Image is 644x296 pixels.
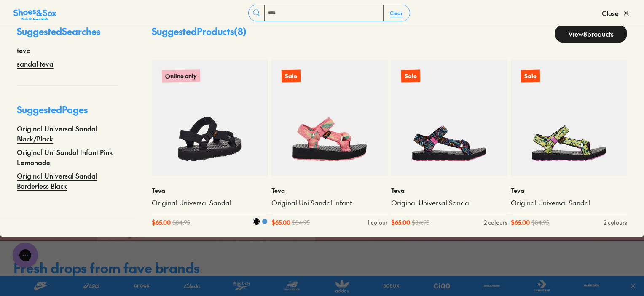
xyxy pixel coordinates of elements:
[8,240,42,271] iframe: Gorgias live chat messenger
[161,68,201,84] p: Online only
[368,218,388,227] div: 1 colour
[484,218,507,227] div: 2 colours
[511,218,530,227] span: $ 65.00
[555,24,627,43] a: View8products
[17,171,118,191] a: Original Universal Sandal Borderless Black
[172,218,190,227] span: $ 84.95
[17,147,118,167] a: Original Uni Sandal Infant Pink Lemonade
[602,8,619,18] span: Close
[17,45,31,55] a: teva
[292,218,310,227] span: $ 84.95
[152,60,268,176] a: Online only
[604,218,627,227] div: 2 colours
[13,8,56,21] img: SNS_Logo_Responsive.svg
[521,70,540,83] p: Sale
[383,5,410,21] button: Clear
[531,218,549,227] span: $ 84.95
[391,186,507,195] p: Teva
[391,60,507,176] a: Sale
[234,25,247,37] span: ( 8 )
[271,218,290,227] span: $ 65.00
[281,69,301,83] p: Sale
[17,24,118,45] p: Suggested Searches
[13,6,56,20] a: Shoes &amp; Sox
[271,186,388,195] p: Teva
[391,198,507,208] a: Original Universal Sandal
[602,4,631,22] button: Close
[152,24,247,43] p: Suggested Products
[391,218,410,227] span: $ 65.00
[511,186,627,195] p: Teva
[271,60,388,176] a: Sale
[152,198,268,208] a: Original Universal Sandal
[152,218,171,227] span: $ 65.00
[511,60,627,176] a: Sale
[271,198,388,208] a: Original Uni Sandal Infant
[152,186,268,195] p: Teva
[511,198,627,208] a: Original Universal Sandal
[412,218,429,227] span: $ 84.95
[17,103,118,123] p: Suggested Pages
[17,59,54,69] a: sandal teva
[401,70,420,83] p: Sale
[17,123,118,144] a: Original Universal Sandal Black/Black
